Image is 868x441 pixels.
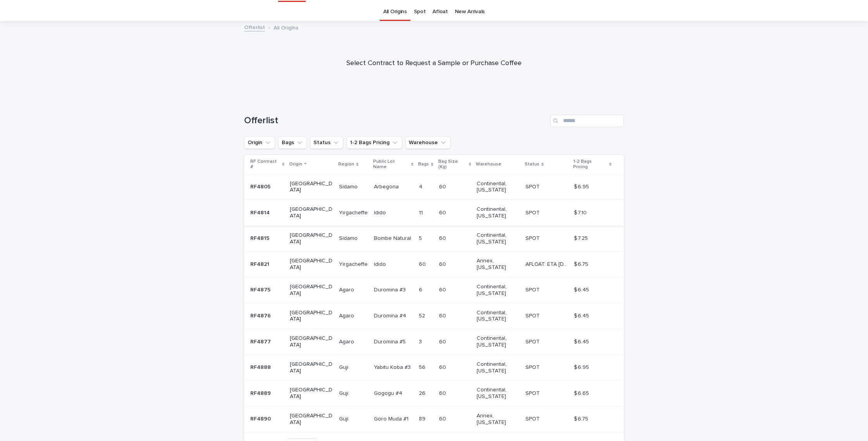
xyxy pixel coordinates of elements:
[339,208,369,216] p: Yirgacheffe
[373,157,409,172] p: Public Lot Name
[244,406,624,432] tr: RF4890RF4890 [GEOGRAPHIC_DATA]GujiGuji Goro Muda #1Goro Muda #1 8989 6060 Annex, [US_STATE] SPOTS...
[419,234,424,242] p: 5
[250,389,272,397] p: RF4889
[476,160,501,169] p: Warehouse
[274,23,298,31] p: All Origins
[419,337,424,345] p: 3
[339,260,369,268] p: Yirgacheffe
[250,208,271,216] p: RF4814
[244,226,624,252] tr: RF4815RF4815 [GEOGRAPHIC_DATA]SidamoSidamo Bombe NaturalBombe Natural 55 6060 Continental, [US_ST...
[439,260,448,268] p: 60
[439,414,448,422] p: 60
[419,182,424,190] p: 4
[290,361,333,374] p: [GEOGRAPHIC_DATA]
[374,363,412,371] p: Yabitu Koba #3
[525,337,541,345] p: SPOT
[346,136,402,149] button: 1-2 Bags Pricing
[339,363,350,371] p: Guji
[289,160,302,169] p: Origin
[525,208,541,216] p: SPOT
[290,181,333,194] p: [GEOGRAPHIC_DATA]
[374,208,387,216] p: Idido
[574,182,591,190] p: $ 6.95
[525,234,541,242] p: SPOT
[419,208,424,216] p: 11
[550,115,624,127] input: Search
[339,311,356,319] p: Agaro
[244,174,624,200] tr: RF4805RF4805 [GEOGRAPHIC_DATA]SidamoSidamo ArbegonaArbegona 44 6060 Continental, [US_STATE] SPOTS...
[574,363,591,371] p: $ 6.95
[250,182,272,190] p: RF4805
[419,414,427,422] p: 89
[574,234,589,242] p: $ 7.25
[439,311,448,319] p: 60
[525,160,539,169] p: Status
[374,234,413,242] p: Bombe Natural
[439,363,448,371] p: 60
[244,329,624,355] tr: RF4877RF4877 [GEOGRAPHIC_DATA]AgaroAgaro Duromina #5Duromina #5 33 6060 Continental, [US_STATE] S...
[525,182,541,190] p: SPOT
[438,157,467,172] p: Bag Size (Kg)
[290,258,333,271] p: [GEOGRAPHIC_DATA]
[574,260,590,268] p: $ 6.75
[419,311,427,319] p: 52
[250,285,272,293] p: RF4875
[574,311,591,319] p: $ 6.45
[414,3,426,21] a: Spot
[525,414,541,422] p: SPOT
[374,337,407,345] p: Duromina #5
[244,22,265,31] a: Offerlist
[278,136,307,149] button: Bags
[574,389,591,397] p: $ 6.65
[310,136,343,149] button: Status
[244,277,624,303] tr: RF4875RF4875 [GEOGRAPHIC_DATA]AgaroAgaro Duromina #3Duromina #3 66 6060 Continental, [US_STATE] S...
[290,206,333,219] p: [GEOGRAPHIC_DATA]
[290,387,333,400] p: [GEOGRAPHIC_DATA]
[250,337,272,345] p: RF4877
[290,335,333,348] p: [GEOGRAPHIC_DATA]
[339,182,359,190] p: Sidamo
[338,160,354,169] p: Region
[244,200,624,226] tr: RF4814RF4814 [GEOGRAPHIC_DATA]YirgacheffeYirgacheffe IdidoIdido 1111 6060 Continental, [US_STATE]...
[419,389,427,397] p: 26
[525,285,541,293] p: SPOT
[374,414,410,422] p: Goro Muda #1
[374,285,407,293] p: Duromina #3
[279,59,589,68] p: Select Contract to Request a Sample or Purchase Coffee
[383,3,407,21] a: All Origins
[439,337,448,345] p: 60
[419,285,424,293] p: 6
[419,260,427,268] p: 60
[244,303,624,329] tr: RF4876RF4876 [GEOGRAPHIC_DATA]AgaroAgaro Duromina #4Duromina #4 5252 6060 Continental, [US_STATE]...
[439,389,448,397] p: 60
[339,389,350,397] p: Guji
[244,252,624,277] tr: RF4821RF4821 [GEOGRAPHIC_DATA]YirgacheffeYirgacheffe IdidoIdido 6060 6060 Annex, [US_STATE] AFLOA...
[525,363,541,371] p: SPOT
[250,234,271,242] p: RF4815
[339,285,356,293] p: Agaro
[290,310,333,323] p: [GEOGRAPHIC_DATA]
[439,285,448,293] p: 60
[339,414,350,422] p: Guji
[244,136,275,149] button: Origin
[525,260,569,268] p: AFLOAT: ETA 09-27-2025
[244,115,547,126] h1: Offerlist
[374,182,400,190] p: Arbegona
[439,208,448,216] p: 60
[244,355,624,381] tr: RF4888RF4888 [GEOGRAPHIC_DATA]GujiGuji Yabitu Koba #3Yabitu Koba #3 5656 6060 Continental, [US_ST...
[250,414,272,422] p: RF4890
[439,234,448,242] p: 60
[525,389,541,397] p: SPOT
[574,208,588,216] p: $ 7.10
[250,157,280,172] p: RF Contract #
[455,3,485,21] a: New Arrivals
[432,3,448,21] a: Afloat
[374,311,408,319] p: Duromina #4
[405,136,451,149] button: Warehouse
[573,157,607,172] p: 1-2 Bags Pricing
[290,284,333,297] p: [GEOGRAPHIC_DATA]
[339,234,359,242] p: Sidamo
[339,337,356,345] p: Agaro
[418,160,429,169] p: Bags
[250,260,271,268] p: RF4821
